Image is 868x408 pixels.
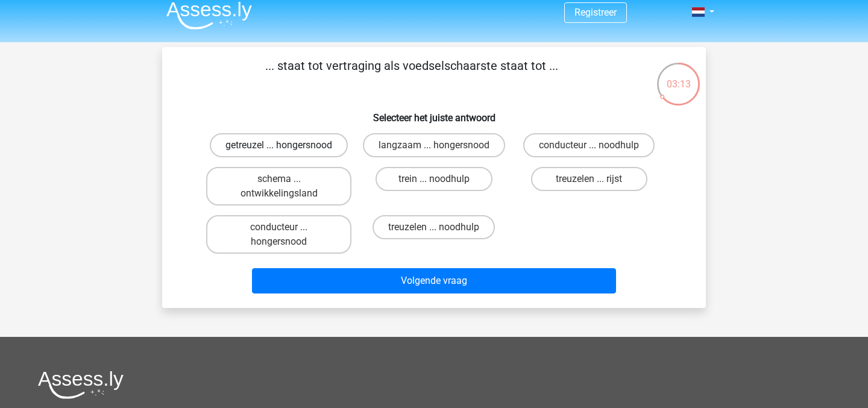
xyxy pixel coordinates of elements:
p: ... staat tot vertraging als voedselschaarste staat tot ... [181,57,641,93]
label: conducteur ... noodhulp [523,133,655,157]
div: 03:13 [656,61,701,92]
button: Volgende vraag [252,268,617,293]
img: Assessly [166,1,252,30]
label: getreuzel ... hongersnood [210,133,348,157]
label: trein ... noodhulp [376,167,492,191]
label: langzaam ... hongersnood [363,133,505,157]
label: conducteur ... hongersnood [206,215,351,254]
label: treuzelen ... noodhulp [373,215,495,239]
label: treuzelen ... rijst [531,167,647,191]
a: Registreer [574,7,617,18]
h6: Selecteer het juiste antwoord [181,102,687,124]
label: schema ... ontwikkelingsland [206,167,351,206]
img: Assessly logo [38,371,124,399]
